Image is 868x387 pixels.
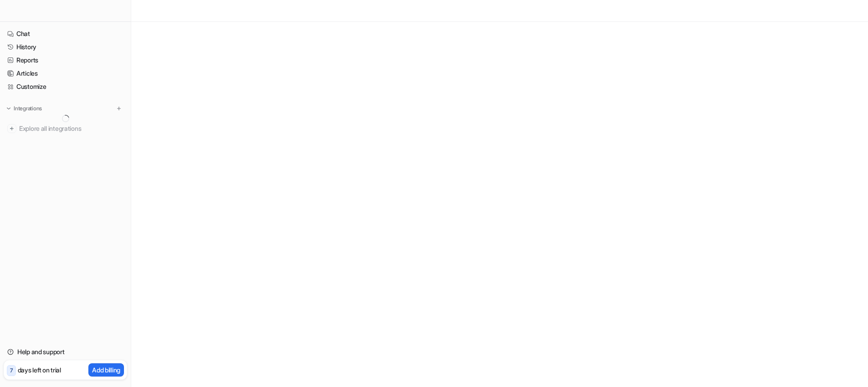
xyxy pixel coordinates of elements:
[4,67,127,80] a: Articles
[19,121,123,136] span: Explore all integrations
[4,122,127,135] a: Explore all integrations
[18,365,61,375] p: days left on trial
[116,105,122,112] img: menu_add.svg
[7,124,16,133] img: explore all integrations
[92,365,120,375] p: Add billing
[5,105,12,112] img: expand menu
[4,80,127,93] a: Customize
[4,104,45,113] button: Integrations
[88,363,124,377] button: Add billing
[4,27,127,40] a: Chat
[14,105,42,112] p: Integrations
[4,54,127,67] a: Reports
[4,346,127,358] a: Help and support
[10,366,13,375] p: 7
[4,41,127,53] a: History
